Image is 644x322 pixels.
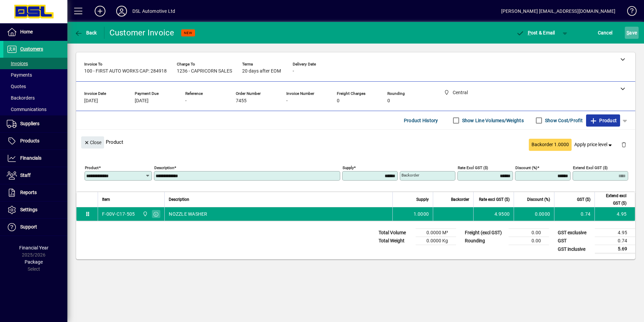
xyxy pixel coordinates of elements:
td: GST inclusive [554,245,595,253]
a: Quotes [3,81,67,92]
span: 1.0000 [414,211,429,217]
span: Invoices [7,61,28,66]
td: Rounding [461,237,509,245]
mat-label: Description [154,165,174,170]
span: 20 days after EOM [242,69,281,74]
span: Extend excl GST ($) [599,192,626,207]
span: Backorders [7,95,35,101]
span: - [293,69,294,74]
span: Financials [20,155,41,161]
td: 0.00 [509,229,549,237]
span: Backorder 1.0000 [532,141,569,148]
a: Knowledge Base [622,1,636,23]
span: ost & Email [516,30,555,35]
span: Products [20,138,39,143]
td: 0.0000 [514,207,554,221]
td: Total Volume [375,229,416,237]
span: Close [84,137,101,148]
button: Product History [401,114,441,127]
button: Product [586,114,620,127]
a: Support [3,219,67,236]
button: Post & Email [513,27,558,39]
td: Freight (excl GST) [461,229,509,237]
label: Show Line Volumes/Weights [461,117,524,124]
button: Back [73,27,99,39]
span: - [286,98,288,104]
span: NEW [184,31,192,35]
td: 0.00 [509,237,549,245]
button: Close [81,136,104,149]
td: GST [554,237,595,245]
span: 7455 [236,98,247,104]
td: 4.95 [595,229,635,237]
span: GST ($) [577,196,590,203]
td: 5.69 [595,245,635,253]
mat-label: Backorder [401,173,419,178]
span: - [185,98,187,104]
span: Customers [20,46,43,52]
mat-label: Rate excl GST ($) [458,165,488,170]
span: [DATE] [135,98,149,104]
a: Home [3,24,67,41]
mat-label: Extend excl GST ($) [573,165,608,170]
span: Home [20,29,33,34]
span: Apply price level [574,141,613,148]
td: 0.74 [554,207,594,221]
span: [DATE] [84,98,98,104]
span: Reports [20,190,37,195]
span: Item [102,196,110,203]
span: Backorder [451,196,469,203]
td: GST exclusive [554,229,595,237]
span: Support [20,224,37,230]
div: [PERSON_NAME] [EMAIL_ADDRESS][DOMAIN_NAME] [501,6,615,17]
span: Payments [7,72,32,78]
span: Discount (%) [527,196,550,203]
app-page-header-button: Back [67,27,104,39]
a: Backorders [3,92,67,104]
span: P [528,30,531,35]
a: Reports [3,184,67,201]
a: Financials [3,150,67,167]
span: Central [141,210,149,218]
div: F-00V-C17-505 [102,211,135,217]
td: 0.0000 Kg [416,237,456,245]
span: Cancel [598,27,613,38]
a: Suppliers [3,115,67,132]
button: Profile [111,5,132,17]
td: 0.74 [595,237,635,245]
td: 4.95 [594,207,635,221]
button: Apply price level [572,139,616,151]
span: Package [25,259,43,265]
span: NOZZLE WASHER [169,211,207,217]
span: Description [169,196,189,203]
button: Backorder 1.0000 [529,139,572,151]
button: Add [89,5,111,17]
td: 0.0000 M³ [416,229,456,237]
mat-label: Discount (%) [515,165,537,170]
button: Cancel [596,27,614,39]
span: Quotes [7,84,26,89]
a: Staff [3,167,67,184]
a: Products [3,133,67,150]
span: Product History [404,115,438,126]
a: Settings [3,202,67,218]
span: S [626,30,629,35]
span: Staff [20,172,31,178]
mat-label: Supply [343,165,354,170]
a: Communications [3,104,67,115]
span: Rate excl GST ($) [479,196,510,203]
span: Supply [416,196,429,203]
span: Suppliers [20,121,39,126]
div: Product [76,130,635,154]
span: 100 - FIRST AUTO WORKS CAP: 284918 [84,69,167,74]
a: Invoices [3,58,67,69]
mat-label: Product [85,165,99,170]
span: 0 [387,98,390,104]
span: Back [74,30,97,35]
span: 0 [337,98,340,104]
span: ave [626,27,637,38]
span: 1236 - CAPRICORN SALES [177,69,232,74]
app-page-header-button: Delete [616,141,632,147]
span: Product [589,115,617,126]
span: Financial Year [19,245,49,250]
